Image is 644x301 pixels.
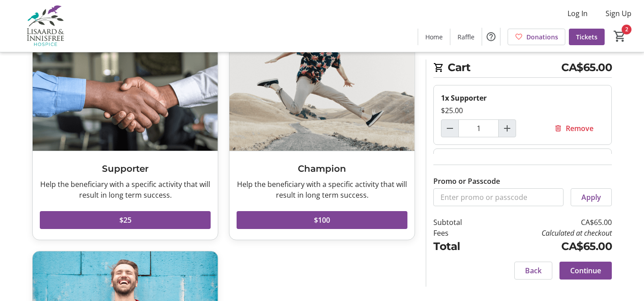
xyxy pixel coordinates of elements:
span: $25 [119,215,131,225]
span: Apply [581,192,601,203]
td: Calculated at checkout [485,228,612,238]
h2: Cart [433,59,612,78]
button: Continue [559,262,612,280]
a: Tickets [569,29,605,45]
span: CA$65.00 [561,59,612,76]
button: Sign Up [598,6,639,21]
span: Continue [570,265,601,276]
button: Remove [543,119,604,137]
span: Log In [568,8,588,19]
button: Apply [571,188,612,206]
a: Raffle [450,29,482,45]
label: Promo or Passcode [433,176,500,187]
span: Remove [566,123,593,134]
img: Lisaard & Innisfree Hospice's Logo [5,4,85,48]
td: CA$65.00 [485,217,612,228]
span: Sign Up [606,8,631,19]
input: Supporter Quantity [458,119,499,137]
button: Increment by one [499,120,516,137]
span: Raffle [458,32,475,42]
input: Enter promo or passcode [433,188,563,206]
span: Back [525,265,542,276]
span: Tickets [576,32,597,42]
a: Home [418,29,450,45]
button: $25 [40,211,211,229]
a: Donations [508,29,565,45]
div: Help the beneficiary with a specific activity that will result in long term success. [237,179,407,200]
button: Back [514,262,552,280]
button: Decrement by one [441,120,458,137]
div: $25.00 [441,105,604,116]
h3: Supporter [40,162,211,175]
td: Fees [433,228,485,238]
div: 1x Supporter [441,93,604,103]
button: Log In [560,6,595,21]
div: Help the beneficiary with a specific activity that will result in long term success. [40,179,211,200]
button: $100 [237,211,407,229]
td: Total [433,238,485,254]
td: CA$65.00 [485,238,612,254]
button: Cart [612,28,628,44]
img: Supporter [33,47,218,151]
span: $100 [314,215,330,225]
span: Donations [526,32,558,42]
td: Subtotal [433,217,485,228]
img: Champion [229,47,415,151]
button: Help [482,28,500,46]
h3: Champion [237,162,407,175]
span: Home [425,32,443,42]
